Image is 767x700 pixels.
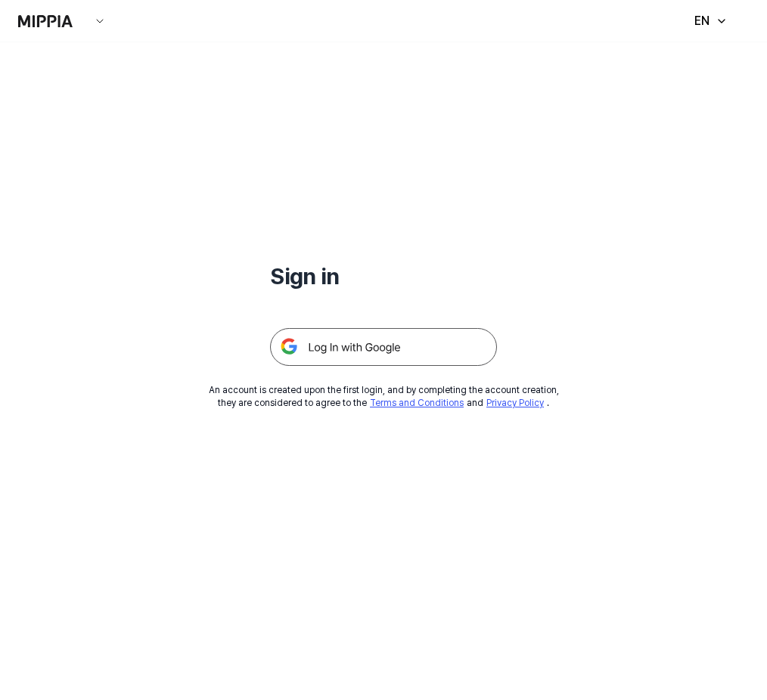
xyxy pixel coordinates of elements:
[679,6,737,36] button: EN
[209,384,559,410] div: An account is created upon the first login, and by completing the account creation, they are cons...
[486,398,544,408] a: Privacy Policy
[270,260,497,292] h1: Sign in
[18,15,73,27] img: logo
[370,398,464,408] a: Terms and Conditions
[270,328,497,366] img: 구글 로그인 버튼
[691,12,713,30] div: EN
